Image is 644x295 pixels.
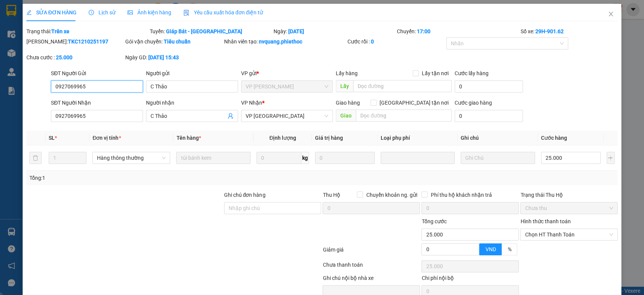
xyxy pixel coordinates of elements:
div: SĐT Người Gửi [51,69,143,77]
input: Cước giao hàng [455,110,523,122]
input: Ghi chú đơn hàng [224,202,321,214]
label: Cước giao hàng [455,100,492,106]
span: edit [26,10,32,15]
label: Hình thức thanh toán [520,218,570,224]
span: Tên hàng [176,135,201,141]
div: Trạng thái Thu Hộ [520,191,618,199]
b: [DATE] 15:43 [148,54,179,60]
div: VP gửi [241,69,333,77]
div: Gói vận chuyển: [125,37,223,46]
span: Lịch sử [89,9,115,15]
span: Giao [336,110,356,122]
b: TKC1210251197 [68,39,108,45]
div: Nhân viên tạo: [224,37,346,46]
div: Ghi chú nội bộ nhà xe [323,274,420,285]
b: 0 [371,39,374,45]
span: Lấy [336,80,353,92]
div: Tuyến: [149,27,272,36]
div: SĐT Người Nhận [51,99,143,107]
span: picture [128,10,133,15]
img: icon [183,10,189,16]
th: Loại phụ phí [378,131,458,145]
span: % [507,246,511,252]
input: Dọc đường [356,110,452,122]
span: [GEOGRAPHIC_DATA] tận nơi [377,99,452,107]
span: VP Trần Khát Chân [246,81,329,92]
span: Định lượng [269,135,296,141]
span: VP Thái Bình [246,110,329,122]
button: delete [29,152,41,164]
div: Chuyến: [396,27,520,36]
div: Số xe: [520,27,618,36]
input: VD: Bàn, Ghế [176,152,251,164]
button: Close [600,4,621,25]
span: user-add [227,113,234,119]
b: 25.000 [56,54,72,60]
b: Tiêu chuẩn [164,39,191,45]
th: Ghi chú [458,131,538,145]
span: close [608,11,614,17]
span: kg [301,152,309,164]
div: Tổng: 1 [29,174,249,182]
span: SỬA ĐƠN HÀNG [26,9,77,15]
label: Cước lấy hàng [455,70,489,76]
span: Đơn vị tính [92,135,121,141]
b: Trên xe [51,28,69,34]
span: Cước hàng [541,135,567,141]
b: 17:00 [417,28,430,34]
div: [PERSON_NAME]: [26,37,124,46]
div: Ngày: [273,27,396,36]
span: Lấy hàng [336,70,358,76]
div: Chi phí nội bộ [421,274,519,285]
div: Chưa thanh toán [322,261,421,274]
b: Giáp Bát - [GEOGRAPHIC_DATA] [166,28,242,34]
span: Tổng cước [421,218,446,224]
span: VND [485,246,496,252]
span: Hàng thông thường [97,152,166,164]
div: Người gửi [146,69,238,77]
span: Thu Hộ [323,192,340,198]
span: Phí thu hộ khách nhận trả [427,191,495,199]
span: Giao hàng [336,100,360,106]
div: Người nhận [146,99,238,107]
span: VP Nhận [241,100,262,106]
span: Ảnh kiện hàng [128,9,171,15]
span: Chưa thu [525,202,613,214]
input: Cước lấy hàng [455,80,523,93]
div: Ngày GD: [125,53,223,62]
div: Cước rồi : [347,37,445,46]
b: nvquang.phiethoc [259,39,302,45]
span: clock-circle [89,10,94,15]
div: Chưa cước : [26,53,124,62]
div: Trạng thái: [26,27,149,36]
span: Yêu cầu xuất hóa đơn điện tử [183,9,263,15]
span: Chuyển khoản ng. gửi [363,191,420,199]
input: Dọc đường [353,80,452,92]
input: Ghi Chú [461,152,535,164]
input: 0 [315,152,375,164]
span: SL [49,135,55,141]
b: [DATE] [288,28,304,34]
span: Chọn HT Thanh Toán [525,229,613,240]
span: Giá trị hàng [315,135,343,141]
button: plus [607,152,615,164]
div: Giảm giá [322,246,421,259]
span: Lấy tận nơi [419,69,452,77]
label: Ghi chú đơn hàng [224,192,266,198]
b: 29H-901.62 [535,28,563,34]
